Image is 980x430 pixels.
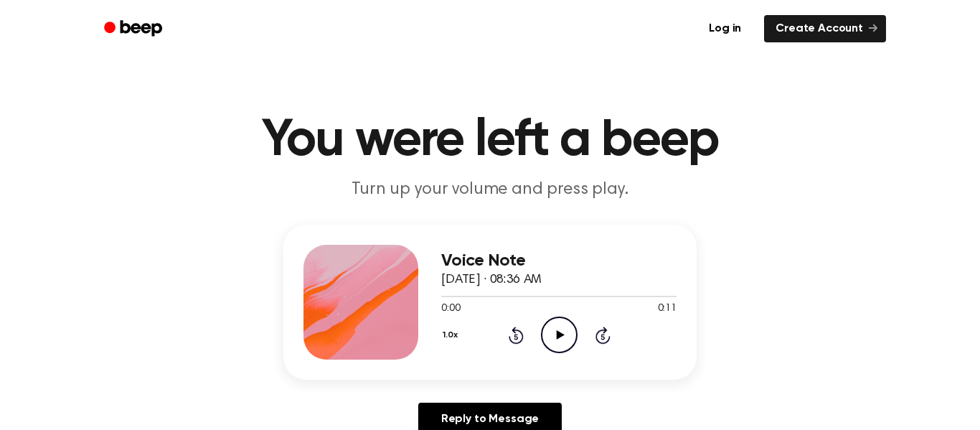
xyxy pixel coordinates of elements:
a: Beep [94,15,175,43]
span: [DATE] · 08:36 AM [441,274,542,286]
h1: You were left a beep [123,115,857,167]
a: Create Account [764,15,886,42]
button: 1.0x [441,323,463,347]
p: Turn up your volume and press play. [215,178,765,202]
span: 0:11 [658,302,677,317]
span: 0:00 [441,302,460,317]
a: Log in [694,12,755,45]
h3: Voice Note [441,251,677,271]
